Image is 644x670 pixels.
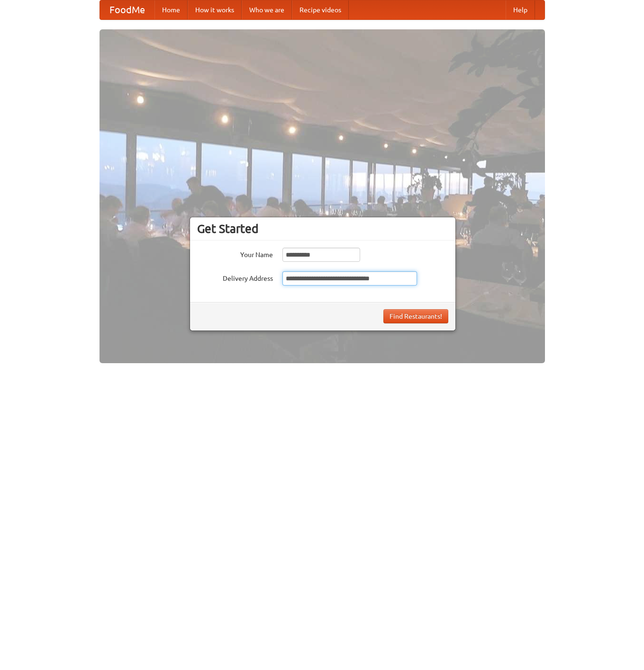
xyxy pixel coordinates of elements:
a: Who we are [242,0,292,19]
a: Home [154,0,188,19]
label: Delivery Address [197,271,273,283]
a: Help [506,0,535,19]
h3: Get Started [197,222,448,236]
label: Your Name [197,248,273,259]
a: Recipe videos [292,0,349,19]
a: How it works [188,0,242,19]
button: Find Restaurants! [383,309,448,323]
a: FoodMe [100,0,154,19]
